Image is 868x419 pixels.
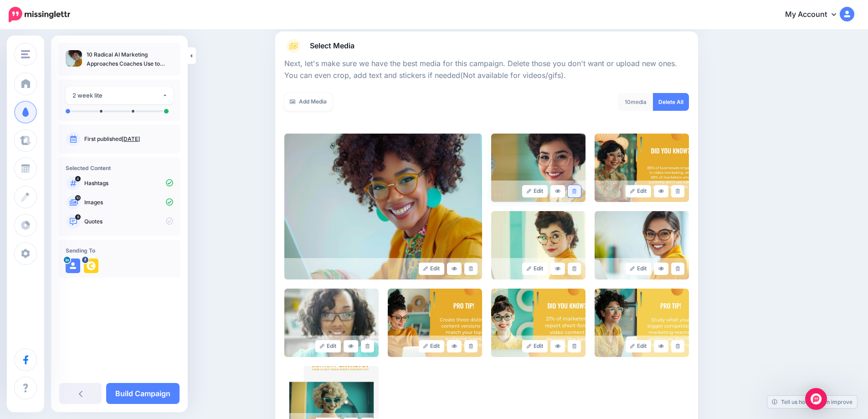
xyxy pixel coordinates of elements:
[618,93,653,111] div: media
[653,93,689,111] a: Delete All
[84,135,173,143] p: First published
[75,176,81,181] span: 4
[419,263,445,275] a: Edit
[66,247,173,254] h4: Sending To
[522,185,548,197] a: Edit
[522,263,548,275] a: Edit
[595,211,689,279] img: 42935ea548ad09b27ec98b22b49330eb_large.jpg
[66,87,173,104] button: 2 week lite
[84,259,98,273] img: 196676706_108571301444091_499029507392834038_n-bsa103351.png
[84,198,173,207] p: Images
[491,134,586,202] img: 48342ba9ff69240f3d1574e599f125fd_large.jpg
[284,134,482,279] img: cbb94772451f8616a0379ef3dede4b0c_large.jpg
[626,340,652,352] a: Edit
[491,289,586,357] img: 96396f663c1e9ae7726856e72e5ce614_large.jpg
[284,58,689,82] p: Next, let's make sure we have the best media for this campaign. Delete those you don't want or up...
[595,134,689,202] img: 472fb236116ce62755849c775ed49e14_large.jpg
[87,50,173,68] p: 10 Radical AI Marketing Approaches Coaches Use to Stand Out
[767,396,857,408] a: Tell us how we can improve
[122,135,140,142] a: [DATE]
[9,7,70,22] img: Missinglettr
[522,340,548,352] a: Edit
[776,4,854,26] a: My Account
[75,214,81,220] span: 9
[419,340,445,352] a: Edit
[66,50,82,67] img: cbb94772451f8616a0379ef3dede4b0c_thumb.jpg
[84,179,173,187] p: Hashtags
[21,50,30,58] img: menu.png
[805,388,827,410] div: Open Intercom Messenger
[625,98,631,105] span: 10
[284,93,332,111] a: Add Media
[491,211,586,279] img: 036e40e3ff2a54f85c263751c32ece3d_large.jpg
[84,217,173,226] p: Quotes
[310,40,354,52] span: Select Media
[72,90,162,101] div: 2 week lite
[66,259,80,273] img: user_default_image.png
[315,340,341,352] a: Edit
[75,195,81,201] span: 10
[66,165,173,171] h4: Selected Content
[626,263,652,275] a: Edit
[626,185,652,197] a: Edit
[388,289,482,357] img: d4f458822f7c79fa76878327073ef940_large.jpg
[284,39,689,53] a: Select Media
[284,289,379,357] img: f5adcdae5928800ada4bcaf918f1296f_large.jpg
[595,289,689,357] img: 28fd34e511b8073e43aa6d7258fcd798_large.jpg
